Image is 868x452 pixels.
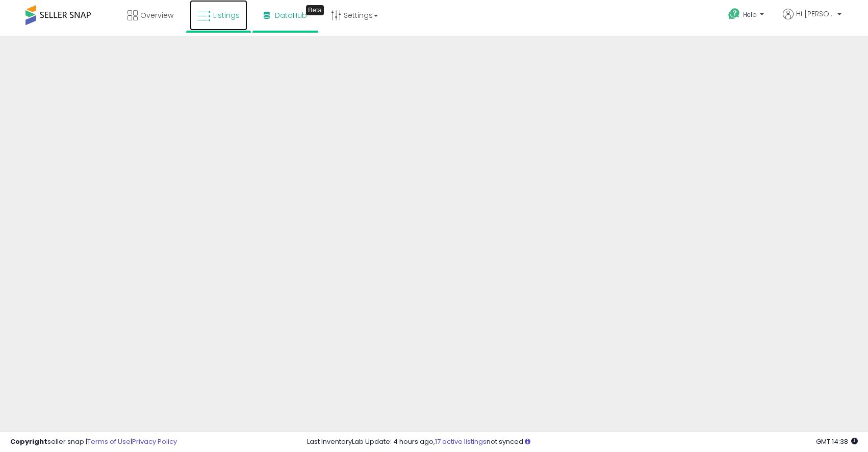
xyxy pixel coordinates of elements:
i: Get Help [728,8,741,20]
span: 2025-10-9 14:38 GMT [816,437,858,446]
div: Last InventoryLab Update: 4 hours ago, not synced. [307,437,858,447]
span: DataHub [275,10,307,20]
span: Overview [140,10,173,20]
div: Tooltip anchor [306,5,324,15]
span: Help [743,10,757,19]
a: Terms of Use [87,437,131,446]
span: Hi [PERSON_NAME] [796,9,834,19]
div: seller snap | | [10,437,177,447]
a: Privacy Policy [132,437,177,446]
strong: Copyright [10,437,47,446]
span: Listings [213,10,240,20]
a: Hi [PERSON_NAME] [783,9,841,32]
a: 17 active listings [435,437,487,446]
